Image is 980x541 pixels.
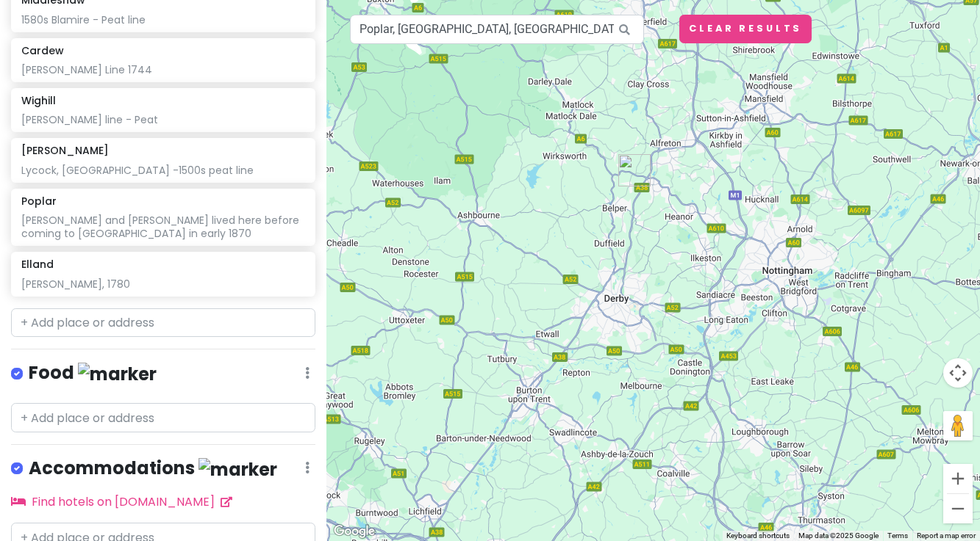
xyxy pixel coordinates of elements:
[798,531,879,540] span: Map data ©2025 Google
[21,44,64,57] h6: Cardew
[943,411,973,440] button: Drag Pegman onto the map to open Street View
[330,522,379,541] img: Google
[887,531,908,540] a: Terms (opens in new tab)
[726,531,790,541] button: Keyboard shortcuts
[21,277,305,291] div: [PERSON_NAME], 1780
[21,13,305,26] div: 1580s Blamire - Peat line
[943,494,973,523] button: Zoom out
[21,94,56,107] h6: Wighill
[21,113,305,126] div: [PERSON_NAME] line - Peat
[21,63,305,76] div: [PERSON_NAME] Line 1744
[78,363,157,385] img: marker
[21,164,305,177] div: Lycock, [GEOGRAPHIC_DATA] -1500s peat line
[618,154,651,186] div: Heage
[29,457,277,481] h4: Accommodations
[11,403,315,432] input: + Add place or address
[917,531,976,540] a: Report a map error
[11,493,232,510] a: Find hotels on [DOMAIN_NAME]
[21,144,109,157] h6: [PERSON_NAME]
[330,522,379,541] a: Open this area in Google Maps (opens a new window)
[943,358,973,388] button: Map camera controls
[21,258,54,271] h6: Elland
[679,15,812,43] button: Clear Results
[21,195,57,208] h6: Poplar
[198,458,277,481] img: marker
[11,308,315,338] input: + Add place or address
[29,361,157,385] h4: Food
[21,214,305,240] div: [PERSON_NAME] and [PERSON_NAME] lived here before coming to [GEOGRAPHIC_DATA] in early 1870
[350,15,644,44] input: Search a place
[943,464,973,493] button: Zoom in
